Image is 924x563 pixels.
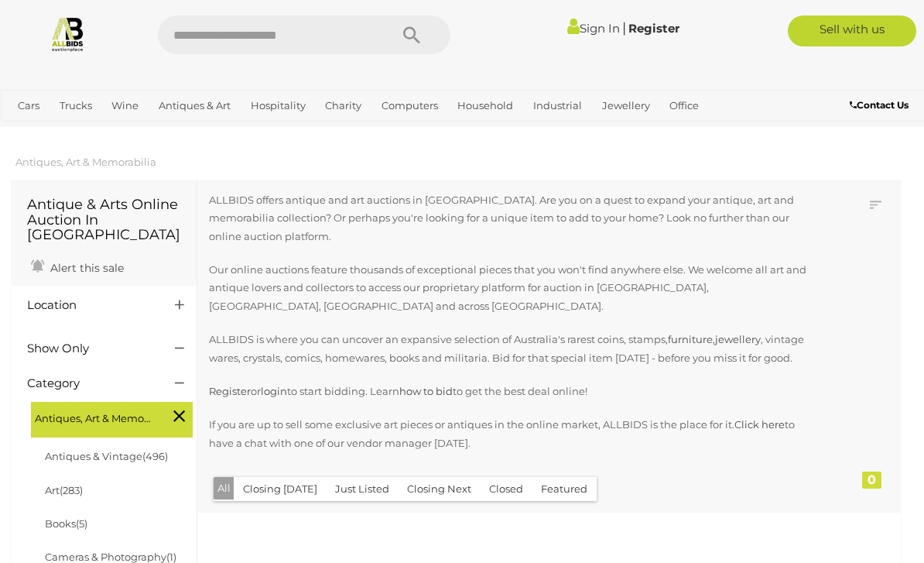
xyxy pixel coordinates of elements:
a: [GEOGRAPHIC_DATA] [63,118,186,144]
a: Register [209,385,251,397]
img: Allbids.com.au [50,15,86,52]
a: Antiques & Art [152,93,237,118]
span: | [622,19,626,36]
span: (496) [142,450,168,462]
a: Sell with us [788,15,916,46]
a: furniture [668,333,713,345]
button: Closing Next [398,477,481,501]
a: Register [628,21,679,36]
span: Antiques, Art & Memorabilia [35,406,151,427]
span: (1) [166,551,176,563]
a: Computers [375,93,444,118]
button: Just Listed [326,477,399,501]
a: Click here [734,418,785,431]
a: Cars [12,93,46,118]
p: Our online auctions feature thousands of exceptional pieces that you won't find anywhere else. We... [209,261,821,315]
a: Antiques & Vintage(496) [45,450,168,462]
h4: Category [27,377,152,390]
p: or to start bidding. Learn to get the best deal online! [209,383,821,400]
a: Household [451,93,519,118]
a: Antiques, Art & Memorabilia [15,156,156,168]
span: Alert this sale [46,261,124,275]
button: All [214,477,234,499]
span: (283) [60,484,83,496]
h4: Show Only [27,342,152,355]
a: Hospitality [245,93,312,118]
h1: Antique & Arts Online Auction In [GEOGRAPHIC_DATA] [27,197,181,243]
button: Featured [532,477,597,501]
a: Trucks [53,93,98,118]
a: Charity [319,93,368,118]
span: (5) [76,517,87,530]
a: Office [663,93,705,118]
p: ALLBIDS is where you can uncover an expansive selection of Australia's rarest coins, stamps, , , ... [209,331,821,367]
a: Sports [12,118,56,144]
button: Search [373,15,450,54]
b: Contact Us [850,99,909,111]
a: Art(283) [45,484,83,496]
div: 0 [862,472,881,489]
button: Closing [DATE] [234,477,327,501]
a: Contact Us [850,97,912,114]
a: how to bid [399,385,453,397]
a: Jewellery [596,93,656,118]
a: Wine [105,93,145,118]
h4: Location [27,299,152,312]
a: Industrial [527,93,588,118]
p: ALLBIDS offers antique and art auctions in [GEOGRAPHIC_DATA]. Are you on a quest to expand your a... [209,191,821,245]
a: Alert this sale [27,255,128,278]
a: Sign In [567,21,620,36]
button: Closed [480,477,532,501]
a: Cameras & Photography(1) [45,551,176,563]
a: Books(5) [45,517,87,530]
a: jewellery [715,333,761,345]
p: If you are up to sell some exclusive art pieces or antiques in the online market, ALLBIDS is the ... [209,416,821,452]
a: login [261,385,287,397]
